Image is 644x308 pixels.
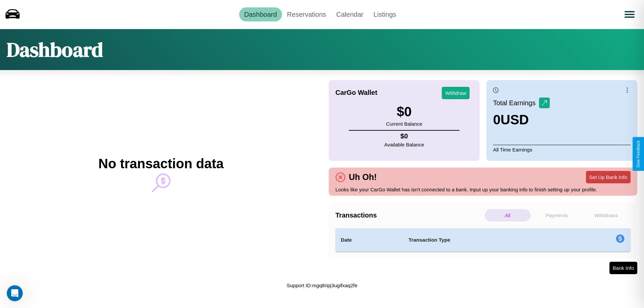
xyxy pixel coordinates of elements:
[7,285,23,301] iframe: Intercom live chat
[384,140,424,149] p: Available Balance
[493,145,631,154] p: All Time Earnings
[386,104,422,119] h3: $ 0
[287,281,358,290] p: Support ID: mgq8ripj3ugifxaq2fe
[7,36,103,63] h1: Dashboard
[98,156,223,171] h2: No transaction data
[409,236,561,244] h4: Transaction Type
[335,185,631,194] p: Looks like your CarGo Wallet has isn't connected to a bank. Input up your banking info to finish ...
[609,262,637,274] button: Bank Info
[239,7,282,21] a: Dashboard
[636,140,641,168] div: Give Feedback
[583,209,629,222] p: Withdraws
[335,211,483,219] h4: Transactions
[335,89,377,97] h4: CarGo Wallet
[341,236,398,244] h4: Date
[384,132,424,140] h4: $ 0
[586,171,631,183] button: Set Up Bank Info
[335,228,631,252] table: simple table
[368,7,401,21] a: Listings
[620,5,639,24] button: Open menu
[534,209,580,222] p: Payments
[493,112,550,127] h3: 0 USD
[345,172,380,182] h4: Uh Oh!
[493,97,539,109] p: Total Earnings
[331,7,368,21] a: Calendar
[282,7,331,21] a: Reservations
[386,119,422,128] p: Current Balance
[442,87,470,99] button: Withdraw
[485,209,531,222] p: All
